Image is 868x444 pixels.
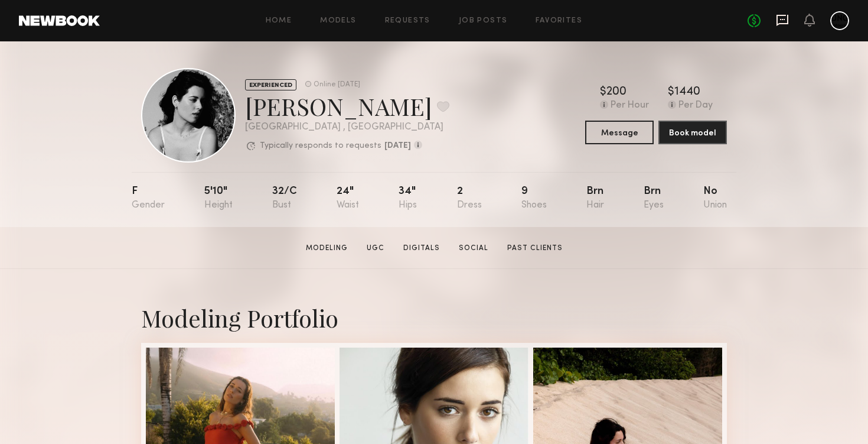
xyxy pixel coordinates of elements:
a: Home [266,17,292,25]
div: 1440 [674,86,700,98]
a: UGC [362,243,389,254]
div: 32/c [272,186,297,210]
a: Social [454,243,493,254]
a: Digitals [399,243,445,254]
div: EXPERIENCED [245,79,296,90]
div: Modeling Portfolio [141,302,727,333]
div: Brn [644,186,664,210]
a: Requests [385,17,430,25]
a: Modeling [301,243,353,254]
a: Favorites [536,17,582,25]
div: $ [600,86,606,98]
b: [DATE] [384,142,411,150]
p: Typically responds to requests [260,142,381,150]
div: 9 [521,186,547,210]
div: No [703,186,727,210]
div: [GEOGRAPHIC_DATA] , [GEOGRAPHIC_DATA] [245,122,449,132]
a: Past Clients [502,243,567,254]
div: Per Day [678,101,713,111]
div: 2 [457,186,482,210]
button: Book model [658,121,727,144]
div: [PERSON_NAME] [245,90,449,122]
div: F [132,186,165,210]
div: 24" [337,186,359,210]
a: Job Posts [459,17,508,25]
div: Online [DATE] [314,81,360,89]
div: 200 [606,86,626,98]
div: 5'10" [204,186,233,210]
div: $ [668,86,674,98]
div: 34" [399,186,417,210]
div: Per Hour [611,101,649,111]
button: Message [585,121,654,144]
div: Brn [586,186,604,210]
a: Models [320,17,356,25]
